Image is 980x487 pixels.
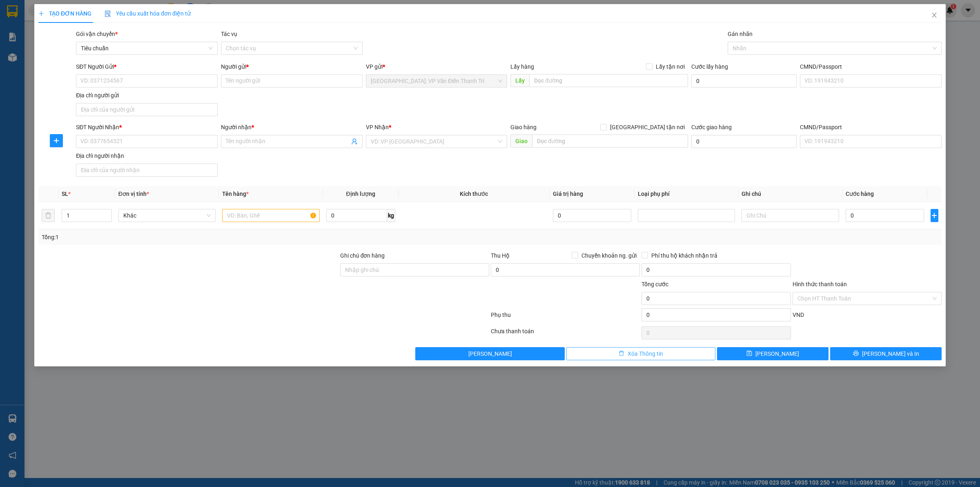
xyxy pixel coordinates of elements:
[923,4,946,27] button: Close
[510,63,534,70] span: Lấy hàng
[62,191,68,197] span: SL
[76,62,218,71] div: SĐT Người Gửi
[387,209,395,222] span: kg
[76,164,218,177] input: Địa chỉ của người nhận
[42,209,55,222] button: delete
[50,137,62,144] span: plus
[793,281,847,287] label: Hình thức thanh toán
[717,347,829,360] button: save[PERSON_NAME]
[81,42,213,54] span: Tiêu chuẩn
[532,135,688,148] input: Dọc đường
[653,62,688,71] span: Lấy tận nơi
[691,74,797,88] input: Cước lấy hàng
[738,186,842,202] th: Ghi chú
[468,349,512,358] span: [PERSON_NAME]
[38,10,91,17] span: TẠO ĐƠN HÀNG
[76,103,218,116] input: Địa chỉ của người gửi
[641,281,668,287] span: Tổng cước
[746,350,752,357] span: save
[221,31,237,37] label: Tác vụ
[105,10,191,17] span: Yêu cầu xuất hóa đơn điện tử
[221,62,363,71] div: Người gửi
[460,191,488,197] span: Kích thước
[728,31,753,37] label: Gán nhãn
[635,186,738,202] th: Loại phụ phí
[648,251,721,260] span: Phí thu hộ khách nhận trả
[371,75,503,87] span: Hà Nội: VP Văn Điển Thanh Trì
[793,312,804,318] span: VND
[366,62,508,71] div: VP gửi
[351,138,358,145] span: user-add
[755,349,799,358] span: [PERSON_NAME]
[510,135,532,148] span: Giao
[691,63,728,70] label: Cước lấy hàng
[123,209,211,222] span: Khác
[691,124,732,130] label: Cước giao hàng
[931,12,938,18] span: close
[76,31,118,37] span: Gói vận chuyển
[76,123,218,132] div: SĐT Người Nhận
[553,191,583,197] span: Giá trị hàng
[490,310,641,325] div: Phụ thu
[38,11,44,16] span: plus
[853,350,859,357] span: printer
[490,327,641,341] div: Chưa thanh toán
[862,349,919,358] span: [PERSON_NAME] và In
[340,252,385,259] label: Ghi chú đơn hàng
[340,263,489,276] input: Ghi chú đơn hàng
[931,212,938,219] span: plus
[76,91,218,100] div: Địa chỉ người gửi
[221,123,363,132] div: Người nhận
[628,349,663,358] span: Xóa Thông tin
[742,209,839,222] input: Ghi Chú
[800,62,942,71] div: CMND/Passport
[830,347,942,360] button: printer[PERSON_NAME] và In
[491,252,510,259] span: Thu Hộ
[619,350,624,357] span: delete
[510,74,529,87] span: Lấy
[691,135,797,148] input: Cước giao hàng
[800,123,942,132] div: CMND/Passport
[510,124,537,130] span: Giao hàng
[578,251,640,260] span: Chuyển khoản ng. gửi
[931,209,938,222] button: plus
[105,11,111,17] img: icon
[76,151,218,160] div: Địa chỉ người nhận
[415,347,564,360] button: [PERSON_NAME]
[346,191,375,197] span: Định lượng
[222,191,249,197] span: Tên hàng
[846,191,874,197] span: Cước hàng
[118,191,149,197] span: Đơn vị tính
[366,124,389,130] span: VP Nhận
[529,74,688,87] input: Dọc đường
[50,134,63,147] button: plus
[553,209,631,222] input: 0
[566,347,715,360] button: deleteXóa Thông tin
[607,123,688,132] span: [GEOGRAPHIC_DATA] tận nơi
[222,209,319,222] input: VD: Bàn, Ghế
[42,233,378,242] div: Tổng: 1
